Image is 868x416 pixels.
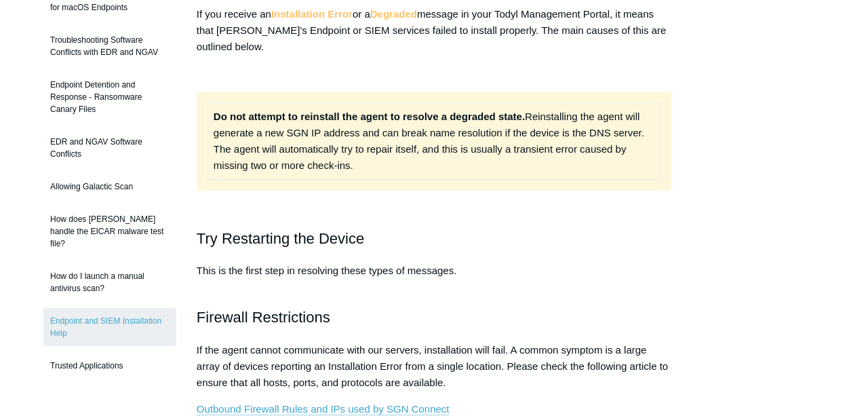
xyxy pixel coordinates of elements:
a: How do I launch a manual antivirus scan? [43,263,176,301]
p: If the agent cannot communicate with our servers, installation will fail. A common symptom is a l... [197,342,671,391]
strong: Degraded [370,8,417,20]
a: Trusted Applications [43,353,176,379]
a: Endpoint Detention and Response - Ransomware Canary Files [43,72,176,122]
h2: Firewall Restrictions [197,305,671,329]
a: EDR and NGAV Software Conflicts [43,129,176,167]
a: How does [PERSON_NAME] handle the EICAR malware test file? [43,206,176,257]
a: Outbound Firewall Rules and IPs used by SGN Connect [197,403,450,415]
p: If you receive an or a message in your Todyl Management Portal, it means that [PERSON_NAME]'s End... [197,6,671,55]
strong: Installation Error [271,8,353,20]
h2: Try Restarting the Device [197,227,671,250]
strong: Do not attempt to reinstall the agent to resolve a degraded state. [214,111,525,122]
a: Endpoint and SIEM Installation Help [43,308,176,346]
a: Allowing Galactic Scan [43,174,176,200]
p: This is the first step in resolving these types of messages. [197,263,671,295]
td: Reinstalling the agent will generate a new SGN IP address and can break name resolution if the de... [208,102,660,179]
a: Troubleshooting Software Conflicts with EDR and NGAV [43,27,176,65]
